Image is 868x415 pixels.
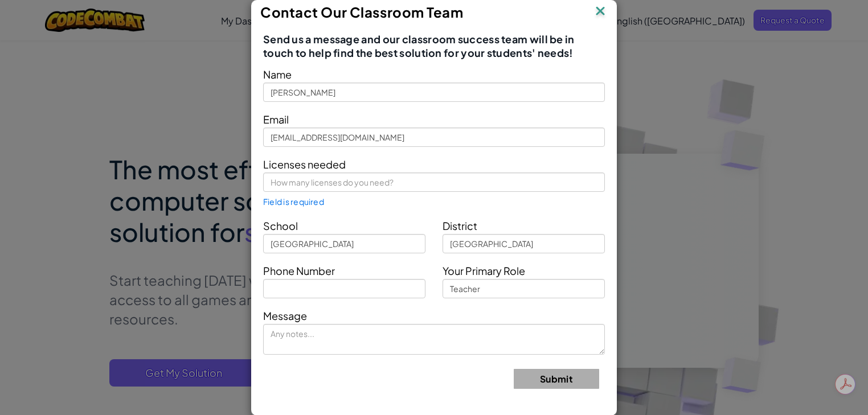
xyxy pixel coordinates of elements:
[263,172,605,192] input: How many licenses do you need?
[263,309,307,322] span: Message
[443,264,525,277] span: Your Primary Role
[263,32,605,60] span: Send us a message and our classroom success team will be in touch to help find the best solution ...
[263,68,292,81] span: Name
[514,369,599,389] button: Submit
[263,158,346,171] span: Licenses needed
[263,264,335,277] span: Phone Number
[263,219,298,232] span: School
[443,279,605,298] input: Teacher, Principal, etc.
[443,219,477,232] span: District
[263,197,324,206] span: Field is required
[263,113,289,126] span: Email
